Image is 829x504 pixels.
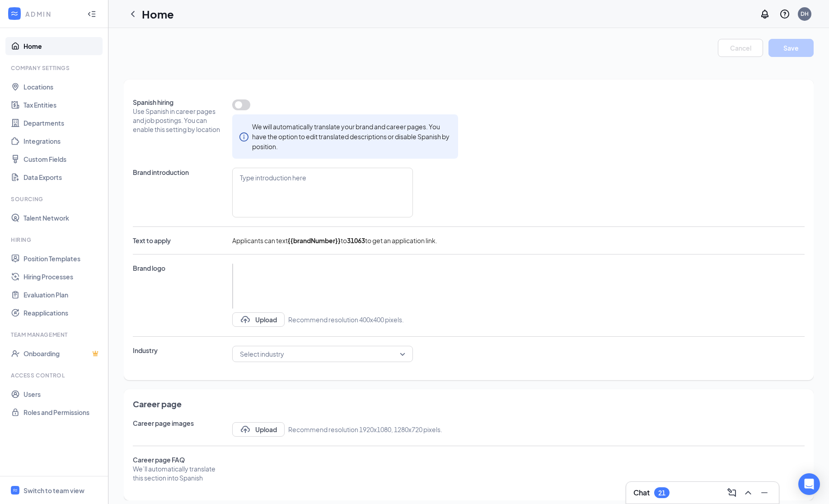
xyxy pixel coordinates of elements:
[768,39,814,57] button: Save
[133,264,223,273] span: Brand logo
[798,473,820,495] div: Open Intercom Messenger
[288,315,404,325] span: Recommend resolution 400x400 pixels.
[759,487,770,498] svg: Minimize
[23,209,101,227] a: Talent Network
[23,37,101,55] a: Home
[232,422,285,437] button: UploadUpload
[288,424,442,434] span: Recommend resolution 1920x1080, 1280x720 pixels.
[23,385,101,403] a: Users
[133,107,223,134] span: Use Spanish in career pages and job postings. You can enable this setting by location
[347,236,365,245] b: 31063
[240,314,251,325] svg: Upload
[633,488,650,498] h3: Chat
[232,236,437,245] span: Applicants can text to to get an application link.
[232,312,285,327] button: UploadUpload
[718,39,763,57] button: Cancel
[725,485,739,500] button: ComposeMessage
[11,195,99,203] div: Sourcing
[133,398,805,410] span: Career page
[23,486,84,495] div: Switch to team view
[133,464,223,482] span: We’ll automatically translate this section into Spanish
[757,485,772,500] button: Minimize
[11,372,99,379] div: Access control
[133,98,223,107] span: Spanish hiring
[288,236,341,245] b: {{brandNumber}}
[779,9,790,19] svg: QuestionInfo
[23,304,101,322] a: Reapplications
[240,424,251,435] svg: Upload
[23,168,101,186] a: Data Exports
[23,403,101,421] a: Roles and Permissions
[252,122,451,151] div: We will automatically translate your brand and career pages. You have the option to edit translat...
[11,64,99,72] div: Company Settings
[23,344,101,363] a: OnboardingCrown
[741,485,755,500] button: ChevronUp
[23,132,101,150] a: Integrations
[133,236,223,245] span: Text to apply
[726,487,737,498] svg: ComposeMessage
[87,9,96,19] svg: Collapse
[133,419,223,428] span: Career page images
[23,250,101,268] a: Position Templates
[801,10,809,18] div: DH
[23,268,101,286] a: Hiring Processes
[11,331,99,339] div: Team Management
[23,114,101,132] a: Departments
[239,132,248,141] span: info-circle
[25,9,79,19] div: ADMIN
[10,9,19,18] svg: WorkstreamLogo
[743,487,754,498] svg: ChevronUp
[142,6,174,22] h1: Home
[11,236,99,244] div: Hiring
[23,96,101,114] a: Tax Entities
[127,9,138,19] svg: ChevronLeft
[12,487,18,493] svg: WorkstreamLogo
[23,286,101,304] a: Evaluation Plan
[23,78,101,96] a: Locations
[133,346,223,355] span: Industry
[133,168,223,177] span: Brand introduction
[759,9,770,19] svg: Notifications
[133,455,223,464] span: Career page FAQ
[232,264,404,327] span: UploadUploadRecommend resolution 400x400 pixels.
[23,150,101,168] a: Custom Fields
[658,489,665,497] div: 21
